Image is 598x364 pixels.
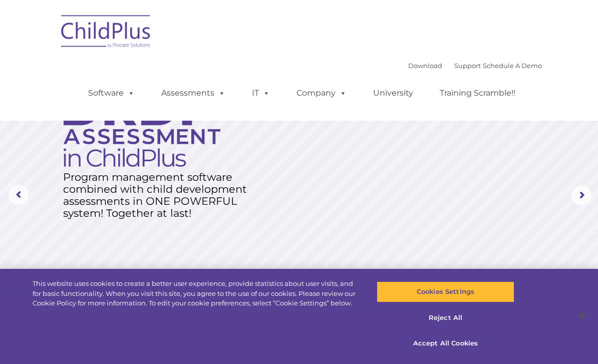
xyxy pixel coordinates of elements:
[363,83,423,103] a: University
[286,83,357,103] a: Company
[64,90,220,167] img: DRDP Assessment in ChildPlus
[33,279,359,308] div: This website uses cookies to create a better user experience, provide statistics about user visit...
[377,333,514,354] button: Accept All Cookies
[430,83,525,103] a: Training Scramble!!
[78,83,145,103] a: Software
[63,171,254,219] rs-layer: Program management software combined with child development assessments in ONE POWERFUL system! T...
[56,8,156,58] img: ChildPlus by Procare Solutions
[64,200,138,220] a: Learn More
[571,304,593,326] button: Close
[454,62,481,70] a: Support
[377,307,514,328] button: Reject All
[483,62,542,70] a: Schedule A Demo
[151,83,235,103] a: Assessments
[242,83,280,103] a: IT
[408,62,542,70] font: |
[408,62,442,70] a: Download
[377,281,514,302] button: Cookies Settings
